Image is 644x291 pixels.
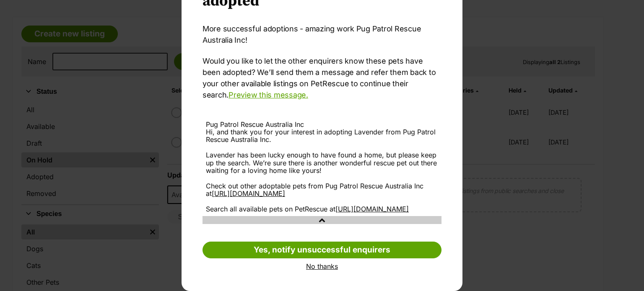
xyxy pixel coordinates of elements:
[206,128,438,213] div: Hi, and thank you for your interest in adopting Lavender from Pug Patrol Rescue Australia Inc. La...
[203,55,441,100] p: Would you like to let the other enquirers know these pets have been adopted? We’ll send them a me...
[203,263,441,270] a: No thanks
[206,120,304,129] span: Pug Patrol Rescue Australia Inc
[212,189,285,198] a: [URL][DOMAIN_NAME]
[203,23,441,46] p: More successful adoptions - amazing work Pug Patrol Rescue Australia Inc!
[229,90,308,99] a: Preview this message.
[335,205,409,213] a: [URL][DOMAIN_NAME]
[203,242,441,258] a: Yes, notify unsuccessful enquirers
